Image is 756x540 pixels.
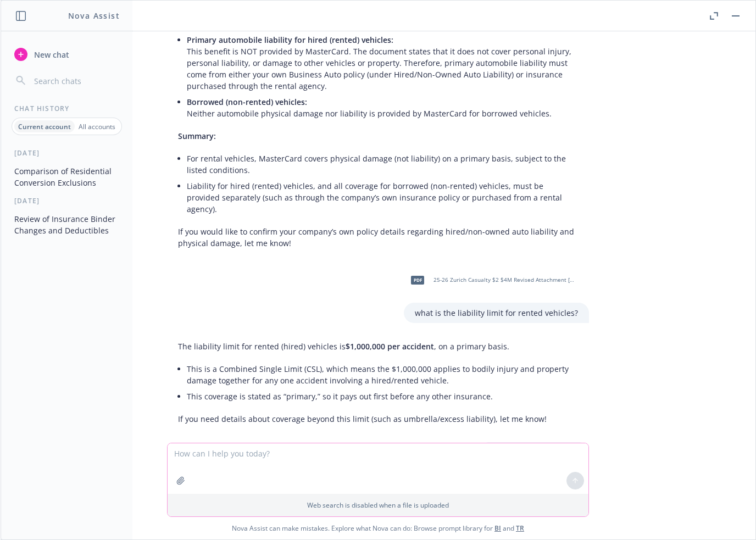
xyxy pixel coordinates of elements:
[32,49,69,60] span: New chat
[187,96,578,119] p: Neither automobile physical damage nor liability is provided by MasterCard for borrowed vehicles.
[32,73,119,88] input: Search chats
[494,524,501,533] a: BI
[1,148,132,158] div: [DATE]
[404,266,580,294] div: pdf25-26 Zurich Casualty $2 $4M Revised Attachment [DATE].pdf
[187,388,578,404] li: This coverage is stated as “primary,” so it pays out first before any other insurance.
[10,44,124,64] button: New chat
[178,413,578,425] p: If you need details about coverage beyond this limit (such as umbrella/excess liability), let me ...
[1,196,132,205] div: [DATE]
[178,131,216,141] span: Summary:
[187,178,578,217] li: Liability for hired (rented) vehicles, and all coverage for borrowed (non-rented) vehicles, must ...
[174,500,582,510] p: Web search is disabled when a file is uploaded
[178,341,578,352] p: The liability limit for rented (hired) vehicles is , on a primary basis.
[415,307,578,319] p: what is the liability limit for rented vehicles?
[187,151,578,178] li: For rental vehicles, MasterCard covers physical damage (not liability) on a primary basis, subjec...
[1,104,132,113] div: Chat History
[187,34,578,92] p: This benefit is NOT provided by MasterCard. The document states that it does not cover personal i...
[18,122,71,131] p: Current account
[79,122,115,131] p: All accounts
[178,226,578,249] p: If you would like to confirm your company’s own policy details regarding hired/non-owned auto lia...
[411,276,424,284] span: pdf
[433,276,577,283] span: 25-26 Zurich Casualty $2 $4M Revised Attachment [DATE].pdf
[68,10,120,21] h1: Nova Assist
[187,97,307,107] span: Borrowed (non-rented) vehicles:
[187,361,578,388] li: This is a Combined Single Limit (CSL), which means the $1,000,000 applies to bodily injury and pr...
[10,162,124,192] button: Comparison of Residential Conversion Exclusions
[10,210,124,240] button: Review of Insurance Binder Changes and Deductibles
[5,517,751,539] span: Nova Assist can make mistakes. Explore what Nova can do: Browse prompt library for and
[516,524,524,533] a: TR
[187,35,393,45] span: Primary automobile liability for hired (rented) vehicles:
[346,341,434,352] span: $1,000,000 per accident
